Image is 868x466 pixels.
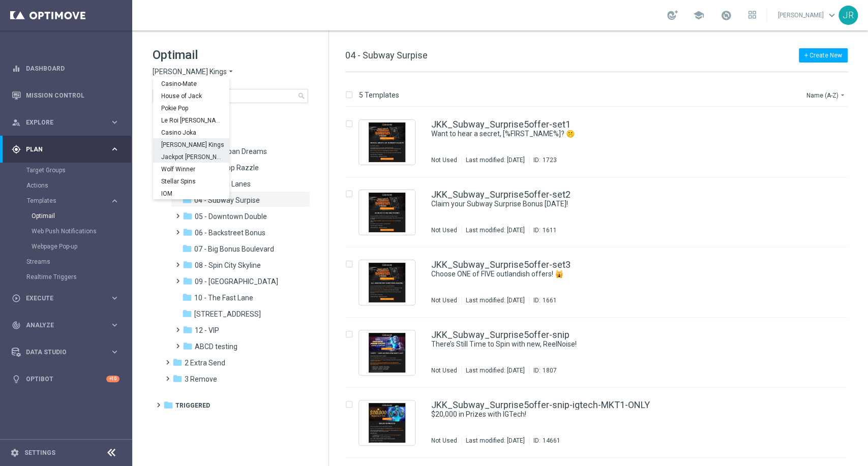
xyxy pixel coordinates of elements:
[335,107,866,177] div: Press SPACE to select this row.
[172,374,183,384] i: folder
[431,199,781,209] a: Claim your Subway Surprise Bonus [DATE]!
[11,65,120,73] button: equalizer Dashboard
[32,224,131,239] div: Web Push Notifications
[543,437,560,445] div: 14661
[359,90,399,100] p: 5 Templates
[11,375,120,383] button: lightbulb Optibot +10
[26,365,106,392] a: Optibot
[431,129,781,139] a: Want to hear a secret, [%FIRST_NAME%]? 🤫
[693,10,704,21] span: school
[462,437,529,445] div: Last modified: [DATE]
[182,195,192,205] i: folder
[26,197,120,205] button: Templates keyboard_arrow_right
[26,349,110,355] span: Data Studio
[172,357,183,367] i: folder
[335,388,866,458] div: Press SPACE to select this row.
[32,242,106,251] a: Webpage Pop-up
[153,77,229,199] ng-dropdown-panel: Options list
[362,263,412,302] img: 1661.jpeg
[12,118,110,127] div: Explore
[153,47,308,63] h1: Optimail
[543,296,557,304] div: 1661
[362,193,412,232] img: 1611.jpeg
[11,348,120,356] button: Data Studio keyboard_arrow_right
[12,145,110,154] div: Plan
[431,339,804,349] div: There’s Still Time to Spin with new, ReelNoise!
[11,145,120,153] button: gps_fixed Plan keyboard_arrow_right
[462,366,529,375] div: Last modified: [DATE]
[26,273,106,281] a: Realtime Triggers
[183,325,193,335] i: folder
[335,247,866,318] div: Press SPACE to select this row.
[297,92,306,100] span: search
[194,309,261,319] span: 11 - 31st Ave
[12,145,21,154] i: gps_fixed
[431,437,457,445] div: Not Used
[431,296,457,304] div: Not Used
[431,260,571,269] a: JKK_Subway_Surprise5offer-set3
[777,8,839,23] a: [PERSON_NAME]keyboard_arrow_down
[462,296,529,304] div: Last modified: [DATE]
[185,358,225,367] span: 2 Extra Send
[12,294,110,303] div: Execute
[32,208,131,224] div: Optimail
[175,401,210,410] span: Triggered
[182,243,192,254] i: folder
[11,321,120,329] button: track_changes Analyze keyboard_arrow_right
[431,330,570,339] a: JKK_Subway_Surprise5offer-snip
[26,258,106,266] a: Streams
[182,308,192,319] i: folder
[543,226,557,234] div: 1611
[26,254,131,269] div: Streams
[431,120,571,129] a: JKK_Subway_Surprise5offer-set1
[462,226,529,234] div: Last modified: [DATE]
[12,55,119,82] div: Dashboard
[12,348,110,357] div: Data Studio
[26,322,110,328] span: Analyze
[12,321,21,330] i: track_changes
[543,366,557,375] div: 1807
[153,67,227,77] span: [PERSON_NAME] Kings
[12,375,21,384] i: lightbulb
[431,400,650,410] a: JKK_Subway_Surprise5offer-snip-igtech-MKT1-ONLY
[183,260,193,270] i: folder
[182,292,192,302] i: folder
[462,156,529,164] div: Last modified: [DATE]
[26,146,110,152] span: Plan
[11,294,120,302] button: play_circle_outline Execute keyboard_arrow_right
[26,193,131,254] div: Templates
[27,198,100,204] span: Templates
[32,239,131,254] div: Webpage Pop-up
[335,318,866,388] div: Press SPACE to select this row.
[194,293,253,302] span: 10 - The Fast Lane
[12,321,110,330] div: Analyze
[805,89,848,101] button: Name (A-Z)arrow_drop_down
[12,118,21,127] i: person_search
[110,347,119,357] i: keyboard_arrow_right
[183,211,193,221] i: folder
[529,226,557,234] div: ID:
[153,67,235,77] button: [PERSON_NAME] Kings arrow_drop_down
[26,181,106,190] a: Actions
[183,276,193,286] i: folder
[529,437,560,445] div: ID:
[106,376,119,382] div: +10
[32,212,106,220] a: Optimail
[26,178,131,193] div: Actions
[185,375,217,384] span: 3 Remove
[195,228,265,237] span: 06 - Backstreet Bonus
[26,55,119,82] a: Dashboard
[195,261,261,270] span: 08 - Spin City Skyline
[163,400,173,410] i: folder
[110,196,119,206] i: keyboard_arrow_right
[194,244,274,254] span: 07 - Big Bonus Boulevard
[110,293,119,303] i: keyboard_arrow_right
[26,163,131,178] div: Target Groups
[431,190,571,199] a: JKK_Subway_Surprise5offer-set2
[195,277,278,286] span: 09 - Four Way Crossing
[195,212,267,221] span: 05 - Downtown Double
[12,365,119,392] div: Optibot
